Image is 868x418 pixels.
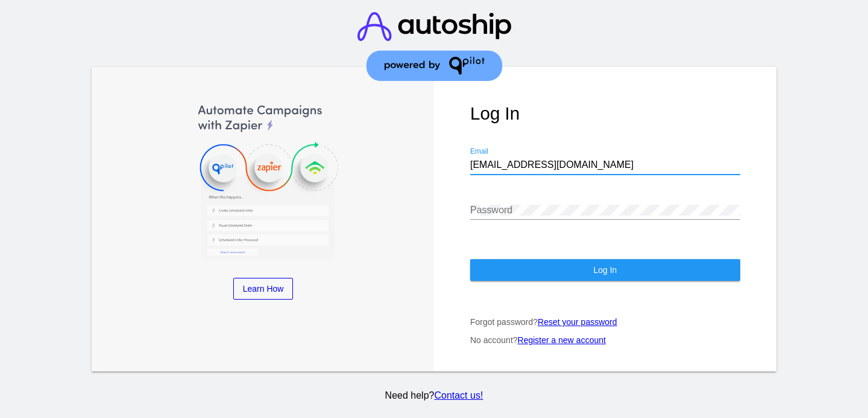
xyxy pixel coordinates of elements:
input: Email [470,159,740,170]
span: Learn How [243,284,284,294]
h1: Log In [470,103,740,124]
button: Log In [470,259,740,281]
p: Forgot password? [470,317,740,327]
a: Reset your password [538,317,617,327]
a: Contact us! [434,390,483,400]
span: Log In [593,265,617,275]
a: Learn How [233,278,294,300]
a: Register a new account [518,335,606,345]
p: No account? [470,335,740,345]
p: Need help? [90,390,779,401]
img: Automate Campaigns with Zapier, QPilot and Klaviyo [128,103,398,260]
